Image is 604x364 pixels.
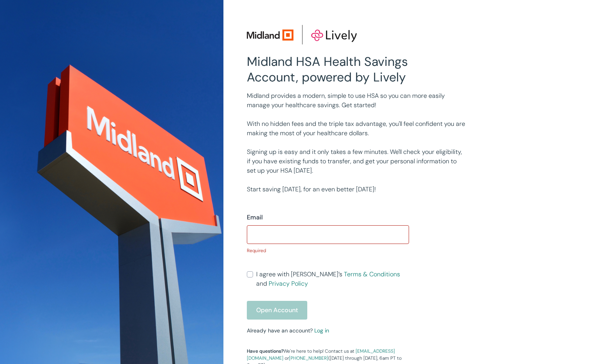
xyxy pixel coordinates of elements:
label: Email [247,213,263,222]
h2: Midland HSA Health Savings Account, powered by Lively [247,54,409,85]
img: Lively [247,25,357,44]
span: I agree with [PERSON_NAME]’s and [256,270,409,288]
p: Midland provides a modern, simple to use HSA so you can more easily manage your healthcare saving... [247,91,466,110]
a: Log in [314,327,329,334]
p: With no hidden fees and the triple tax advantage, you'll feel confident you are making the most o... [247,119,466,138]
small: Already have an account? [247,327,329,334]
a: Terms & Conditions [344,270,400,278]
p: Signing up is easy and it only takes a few minutes. We'll check your eligibility, if you have exi... [247,147,466,175]
p: Required [247,247,409,254]
a: [PHONE_NUMBER] [289,355,328,361]
p: Start saving [DATE], for an even better [DATE]! [247,185,466,194]
strong: Have questions? [247,348,283,354]
a: Privacy Policy [269,279,308,288]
